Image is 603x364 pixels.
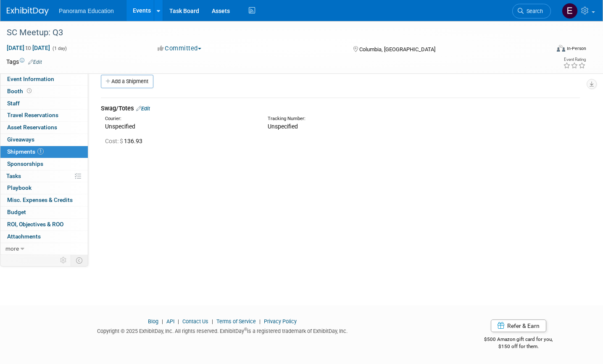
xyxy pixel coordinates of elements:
span: Search [524,8,543,14]
span: Staff [7,100,20,107]
a: Staff [0,98,88,110]
span: Playbook [7,184,32,191]
div: Copyright © 2025 ExhibitDay, Inc. All rights reserved. ExhibitDay is a registered trademark of Ex... [6,325,438,335]
span: Booth [7,88,33,94]
a: API [166,318,174,325]
a: Event Information [0,73,88,85]
div: Swag/Totes [101,104,580,113]
span: | [210,318,215,325]
span: Budget [7,209,26,215]
span: to [24,45,32,51]
a: ROI, Objectives & ROO [0,219,88,230]
a: Sponsorships [0,158,88,170]
span: Sponsorships [7,160,43,167]
img: ExhibitDay [7,7,49,16]
a: Misc. Expenses & Credits [0,194,88,206]
sup: ® [244,327,247,332]
button: Committed [155,44,205,53]
a: Terms of Service [216,318,256,325]
a: Budget [0,207,88,218]
span: | [176,318,181,325]
a: Contact Us [182,318,208,325]
span: Asset Reservations [7,124,57,131]
span: (1 day) [52,46,67,51]
a: Edit [28,59,42,65]
span: Unspecified [268,123,298,130]
div: $500 Amazon gift card for you, [451,330,587,350]
div: Event Rating [563,58,586,62]
img: External Events Calendar [562,3,578,19]
a: Shipments1 [0,146,88,158]
div: Courier: [105,115,255,122]
span: Columbia, [GEOGRAPHIC_DATA] [359,46,435,52]
td: Toggle Event Tabs [71,255,88,266]
div: Unspecified [105,122,255,131]
span: Attachments [7,233,41,240]
a: Giveaways [0,134,88,146]
div: In-Person [566,45,586,52]
a: Asset Reservations [0,122,88,134]
a: Playbook [0,182,88,194]
span: [DATE] [DATE] [6,44,50,52]
span: | [160,318,165,325]
a: Attachments [0,231,88,243]
span: | [257,318,263,325]
span: Booth not reserved yet [25,88,33,94]
a: Blog [148,318,158,325]
a: Edit [136,105,150,112]
div: $150 off for them. [451,343,587,350]
a: Add a Shipment [101,75,153,88]
td: Personalize Event Tab Strip [56,255,71,266]
td: Tags [6,58,42,66]
span: 136.93 [105,138,146,144]
span: Tasks [6,173,21,179]
span: Event Information [7,76,54,82]
a: Search [512,4,551,18]
a: Privacy Policy [264,318,297,325]
div: Event Format [500,44,586,56]
span: ROI, Objectives & ROO [7,221,63,228]
span: Shipments [7,148,44,155]
div: Tracking Number: [268,115,458,122]
a: Travel Reservations [0,110,88,121]
span: Misc. Expenses & Credits [7,196,73,203]
a: Refer & Earn [491,319,546,332]
a: Tasks [0,170,88,182]
span: Travel Reservations [7,112,58,118]
a: more [0,243,88,255]
a: Booth [0,86,88,97]
div: SC Meetup: Q3 [4,25,537,40]
span: Cost: $ [105,138,124,144]
span: 1 [37,148,44,155]
span: more [5,245,19,252]
span: Giveaways [7,136,34,143]
span: Panorama Education [59,8,114,14]
img: Format-Inperson.png [557,45,565,52]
